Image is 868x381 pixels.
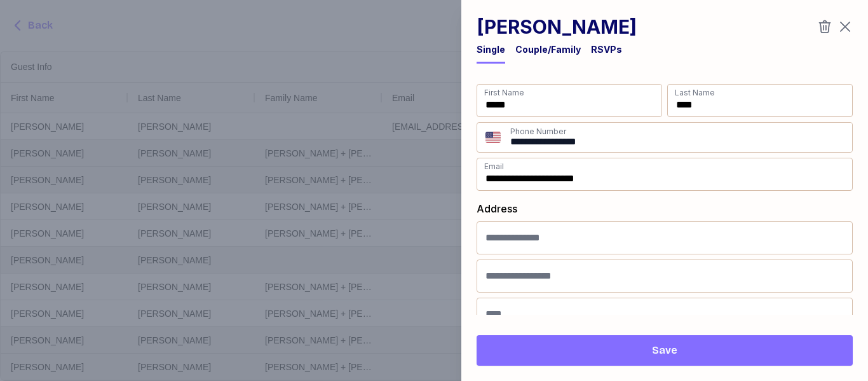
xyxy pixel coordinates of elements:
[477,43,505,56] div: Single
[477,158,853,191] input: Email
[477,335,853,366] button: Save
[477,298,853,331] input: City
[477,84,662,117] input: First Name
[477,201,853,216] div: Address
[477,15,637,38] h1: [PERSON_NAME]
[477,221,853,254] input: Street address
[477,260,853,293] input: Apt, Floor, Suite
[591,43,622,56] div: RSVPs
[667,84,853,117] input: Last Name
[515,43,581,56] div: Couple/Family
[652,343,677,358] span: Save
